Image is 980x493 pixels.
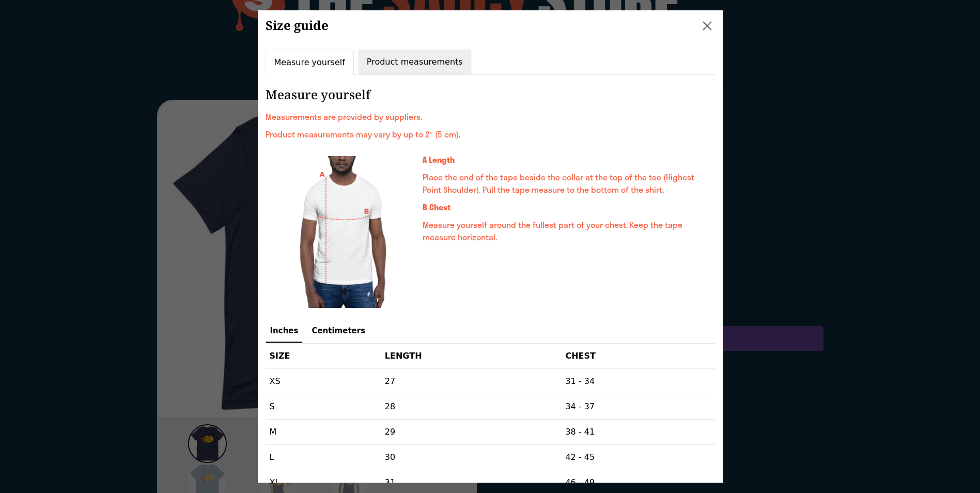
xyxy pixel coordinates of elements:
[266,344,381,369] td: Size
[699,18,715,34] img: 2RyvAIahThSqEKhBU1VUE5OB9KBdCAdSAfSgXQgHUgH0oEQB74BG1sUIwNoL3cAAAAASUVORK5CYII=
[423,219,715,243] p: Measure yourself around the fullest part of your chest. Keep the tape measure horizontal.
[561,444,714,470] td: 42 - 45
[266,18,329,33] h4: Size guide
[266,87,715,102] h4: Measure yourself
[561,419,714,444] td: 38 - 41
[381,368,562,394] td: 27
[266,128,715,141] p: Product measurements may vary by up to 2″ (5 cm).
[266,368,381,394] td: XS
[266,419,381,444] td: M
[268,156,421,309] img: 303_model_size_guide.png
[266,111,715,123] p: Measurements are provided by suppliers.
[381,444,562,470] td: 30
[358,49,472,75] li: Product measurements
[423,201,450,213] strong: B Chest
[423,171,715,196] p: Place the end of the tape beside the collar at the top of the tee (Highest Point Shoulder). Pull ...
[561,344,714,369] td: Chest
[561,394,714,419] td: 34 - 37
[266,318,303,344] li: Inches
[266,444,381,470] td: L
[381,419,562,444] td: 29
[266,50,354,75] li: Measure yourself
[307,318,370,344] li: Centimeters
[423,153,455,166] strong: A Length
[381,344,562,369] td: Length
[381,394,562,419] td: 28
[561,368,714,394] td: 31 - 34
[266,394,381,419] td: S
